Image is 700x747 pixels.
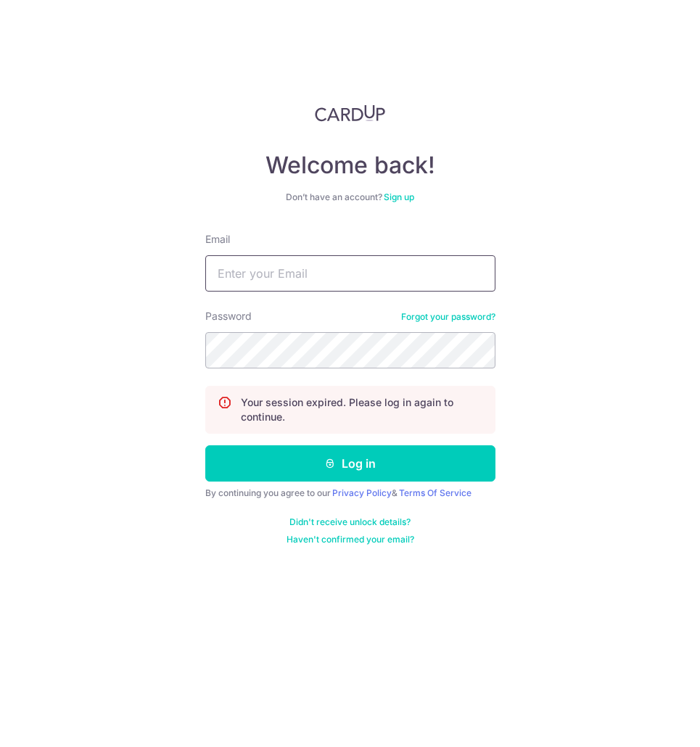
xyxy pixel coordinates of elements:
[205,255,495,292] input: Enter your Email
[205,151,495,180] h4: Welcome back!
[315,104,386,122] img: CardUp Logo
[289,516,411,528] a: Didn't receive unlock details?
[384,191,414,202] a: Sign up
[205,309,252,323] label: Password
[205,487,495,499] div: By continuing you agree to our &
[399,487,472,498] a: Terms Of Service
[205,445,495,482] button: Log in
[205,191,495,203] div: Don’t have an account?
[332,487,392,498] a: Privacy Policy
[241,395,483,424] p: Your session expired. Please log in again to continue.
[401,311,495,323] a: Forgot your password?
[287,534,414,545] a: Haven't confirmed your email?
[205,232,230,247] label: Email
